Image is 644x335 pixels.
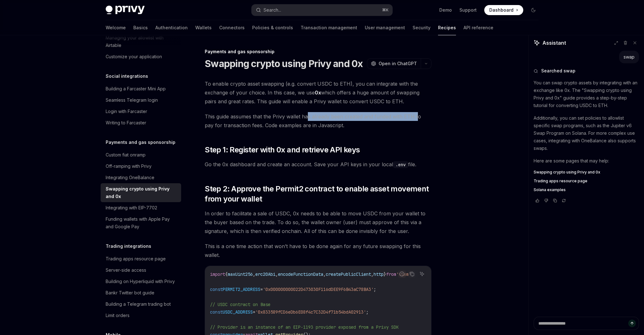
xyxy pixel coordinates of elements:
[534,79,639,109] p: You can swap crypto assets by integrating with an exchange like 0x. The "Swapping crypto using Pr...
[106,53,162,60] div: Customize your application
[541,68,575,74] span: Searched swap
[386,271,396,277] span: from
[484,5,523,15] a: Dashboard
[106,162,152,170] div: Off-ramping with Privy
[205,58,363,69] h1: Swapping crypto using Privy and 0x
[534,187,639,192] a: Solana examples
[253,271,255,277] span: ,
[253,309,255,315] span: =
[106,6,145,14] img: dark logo
[106,204,157,212] div: Integrating with EIP-7702
[275,271,278,277] span: ,
[315,89,321,96] a: 0x
[101,276,181,287] a: Building on Hyperliquid with Privy
[534,170,639,175] a: Swapping crypto using Privy and 0x
[371,271,374,277] span: ,
[106,289,154,297] div: Bankr Twitter bot guide
[628,320,636,327] button: Send message
[382,8,389,13] span: ⌘ K
[210,287,223,292] span: const
[101,183,181,202] a: Swapping crypto using Privy and 0x
[205,79,431,106] span: To enable crypto asset swapping (e.g. convert USDC to ETH), you can integrate with the exchange o...
[106,72,148,80] h5: Social integrations
[374,271,384,277] span: http
[195,20,212,35] a: Wallets
[374,287,376,292] span: ;
[534,170,600,175] span: Swapping crypto using Privy and 0x
[101,117,181,128] a: Writing to Farcaster
[398,270,406,278] button: Report incorrect code
[101,149,181,161] a: Custom fiat onramp
[252,20,293,35] a: Policies & controls
[384,271,386,277] span: }
[101,253,181,264] a: Trading apps resource page
[464,20,493,35] a: API reference
[210,271,225,277] span: import
[534,179,587,184] span: Trading apps resource page
[408,270,416,278] button: Copy the contents from the code block
[260,287,263,292] span: =
[106,85,166,93] div: Building a Farcaster Mini App
[106,312,130,319] div: Limit orders
[101,213,181,232] a: Funding wallets with Apple Pay and Google Pay
[534,179,639,184] a: Trading apps resource page
[205,160,431,169] span: Go the 0x dashboard and create an account. Save your API keys in your local file.
[255,309,366,315] span: '0x833589fCD6eDb6E08f4c7C32D4f71b54bdA02913'
[101,172,181,183] a: Integrating OneBalance
[101,298,181,310] a: Building a Telegram trading bot
[223,309,253,315] span: USDC_ADDRESS
[323,271,326,277] span: ,
[326,271,371,277] span: createPublicClient
[106,215,177,230] div: Funding wallets with Apple Pay and Google Pay
[255,271,275,277] span: erc20Abi
[263,287,374,292] span: '0x000000000022D473030F116dDEE9F6B43aC78BA3'
[278,271,323,277] span: encodeFunctionData
[106,174,154,181] div: Integrating OneBalance
[438,20,456,35] a: Recipes
[106,300,171,308] div: Building a Telegram trading bot
[459,7,477,13] a: Support
[205,209,431,236] span: In order to facilitate a sale of USDC, 0x needs to be able to move USDC from your wallet to the b...
[101,287,181,298] a: Bankr Twitter bot guide
[413,20,430,35] a: Security
[101,51,181,62] a: Customize your application
[205,184,431,204] span: Step 2: Approve the Permit2 contract to enable asset movement from your wallet
[219,20,245,35] a: Connectors
[366,309,369,315] span: ;
[210,309,223,315] span: const
[624,54,635,60] div: swap
[155,20,188,35] a: Authentication
[301,20,357,35] a: Transaction management
[534,187,566,192] span: Solana examples
[106,108,147,115] div: Login with Farcaster
[205,145,360,155] span: Step 1: Register with 0x and retrieve API keys
[101,310,181,321] a: Limit orders
[439,7,452,13] a: Demo
[101,94,181,106] a: Seamless Telegram login
[106,185,177,200] div: Swapping crypto using Privy and 0x
[205,48,431,55] div: Payments and gas sponsorship
[101,202,181,213] a: Integrating with EIP-7702
[106,139,175,146] h5: Payments and gas sponsorship
[101,83,181,94] a: Building a Farcaster Mini App
[542,39,566,47] span: Assistant
[365,20,405,35] a: User management
[379,60,417,67] span: Open in ChatGPT
[106,151,146,159] div: Custom fiat onramp
[106,266,146,274] div: Server-side access
[223,287,260,292] span: PERMIT2_ADDRESS
[106,242,151,250] h5: Trading integrations
[106,119,146,127] div: Writing to Farcaster
[101,264,181,276] a: Server-side access
[534,68,639,74] button: Searched swap
[133,20,148,35] a: Basics
[489,7,514,13] span: Dashboard
[106,96,158,104] div: Seamless Telegram login
[528,5,538,15] button: Toggle dark mode
[106,278,175,285] div: Building on Hyperliquid with Privy
[101,106,181,117] a: Login with Farcaster
[264,6,281,14] div: Search...
[106,20,126,35] a: Welcome
[205,242,431,259] span: This is a one time action that won’t have to be done again for any future swapping for this wallet.
[393,161,408,168] code: .env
